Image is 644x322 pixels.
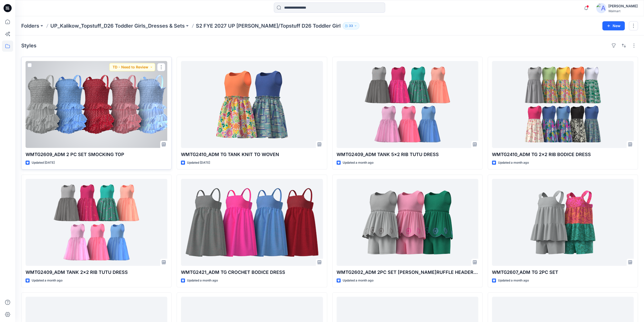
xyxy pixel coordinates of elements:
p: Updated a month ago [498,278,529,283]
p: WMTG2409_ADM TANK 2x2 RIB TUTU DRESS [26,269,167,276]
p: S2 FYE 2027 UP [PERSON_NAME]/Topstuff D26 Toddler Girl [196,22,341,29]
h4: Styles [21,43,36,49]
a: WMTG2410_ADM TG 2x2 RIB BODICE DRESS [492,61,634,148]
p: WMTG2410_ADM TG 2x2 RIB BODICE DRESS [492,151,634,158]
p: WMTG2607_ADM TG 2PC SET [492,269,634,276]
button: 33 [343,22,359,29]
a: WMTG2410_ADM TG TANK KNIT TO WOVEN [181,61,323,148]
div: [PERSON_NAME] [608,3,638,9]
p: WMTG2609_ADM 2 PC SET SMOCKING TOP [26,151,167,158]
p: WMTG2602_ADM 2PC SET [PERSON_NAME]RUFFLE HEADER & LINING [337,269,478,276]
button: New [602,21,625,30]
p: Updated a month ago [343,278,373,283]
a: WMTG2607_ADM TG 2PC SET [492,179,634,266]
p: Updated a month ago [187,278,218,283]
p: Updated a month ago [343,160,373,165]
p: Updated a month ago [32,278,63,283]
a: Folders [21,22,39,29]
a: WMTG2409_ADM TANK 2x2 RIB TUTU DRESS [26,179,167,266]
a: WMTG2409_ADM TANK 5x2 RIB TUTU DRESS [337,61,478,148]
div: Walmart [608,9,638,13]
a: WMTG2421_ADM TG CROCHET BODICE DRESS [181,179,323,266]
p: Updated a month ago [498,160,529,165]
a: WMTG2609_ADM 2 PC SET SMOCKING TOP [26,61,167,148]
p: WMTG2421_ADM TG CROCHET BODICE DRESS [181,269,323,276]
a: WMTG2602_ADM 2PC SET PEPLUM W.RUFFLE HEADER & LINING [337,179,478,266]
p: WMTG2409_ADM TANK 5x2 RIB TUTU DRESS [337,151,478,158]
p: WMTG2410_ADM TG TANK KNIT TO WOVEN [181,151,323,158]
img: avatar [596,3,606,13]
p: Updated [DATE] [187,160,210,165]
p: Updated [DATE] [32,160,55,165]
p: 33 [349,23,353,29]
a: UP_Kalikow_Topstuff_D26 Toddler Girls_Dresses & Sets [50,22,185,29]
